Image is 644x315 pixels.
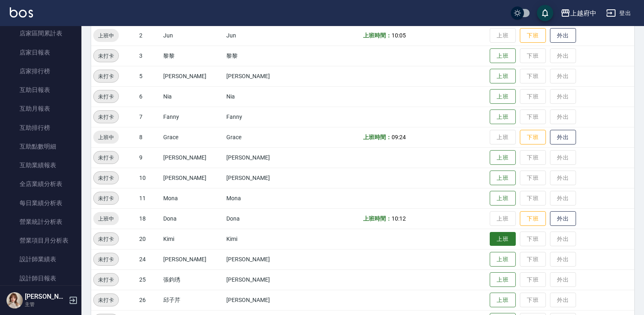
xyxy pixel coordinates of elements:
[3,43,78,62] a: 店家日報表
[490,150,516,165] button: 上班
[363,32,392,39] b: 上班時間：
[363,134,392,140] b: 上班時間：
[490,69,516,84] button: 上班
[224,168,298,188] td: [PERSON_NAME]
[490,232,516,246] button: 上班
[161,208,224,229] td: Dona
[224,46,298,66] td: 黎黎
[490,89,516,104] button: 上班
[3,156,78,175] a: 互助業績報表
[3,250,78,269] a: 設計師業績表
[137,249,161,269] td: 24
[94,255,118,264] span: 未打卡
[25,293,66,301] h5: [PERSON_NAME]
[3,231,78,250] a: 營業項目月分析表
[93,214,119,223] span: 上班中
[520,130,546,145] button: 下班
[3,269,78,288] a: 設計師日報表
[550,211,576,226] button: 外出
[137,66,161,86] td: 5
[137,147,161,168] td: 9
[94,235,118,243] span: 未打卡
[94,113,118,121] span: 未打卡
[161,249,224,269] td: [PERSON_NAME]
[161,290,224,310] td: 邱子芹
[3,212,78,231] a: 營業統計分析表
[490,252,516,267] button: 上班
[570,8,596,18] div: 上越府中
[224,249,298,269] td: [PERSON_NAME]
[550,130,576,145] button: 外出
[3,118,78,137] a: 互助排行榜
[603,6,634,21] button: 登出
[3,175,78,193] a: 全店業績分析表
[3,24,78,43] a: 店家區間累計表
[94,296,118,304] span: 未打卡
[161,269,224,290] td: 張鈞琇
[490,48,516,63] button: 上班
[94,92,118,101] span: 未打卡
[94,194,118,203] span: 未打卡
[7,292,23,308] img: Person
[137,269,161,290] td: 25
[363,215,392,222] b: 上班時間：
[161,86,224,107] td: Nia
[3,99,78,118] a: 互助月報表
[490,191,516,206] button: 上班
[137,25,161,46] td: 2
[224,127,298,147] td: Grace
[224,86,298,107] td: Nia
[392,215,406,222] span: 10:12
[94,52,118,60] span: 未打卡
[137,86,161,107] td: 6
[224,208,298,229] td: Dona
[224,147,298,168] td: [PERSON_NAME]
[161,147,224,168] td: [PERSON_NAME]
[161,188,224,208] td: Mona
[137,208,161,229] td: 18
[137,229,161,249] td: 20
[137,46,161,66] td: 3
[161,229,224,249] td: Kimi
[520,28,546,43] button: 下班
[224,107,298,127] td: Fanny
[490,171,516,186] button: 上班
[3,81,78,99] a: 互助日報表
[137,107,161,127] td: 7
[224,229,298,249] td: Kimi
[161,127,224,147] td: Grace
[520,211,546,226] button: 下班
[94,153,118,162] span: 未打卡
[224,66,298,86] td: [PERSON_NAME]
[490,272,516,287] button: 上班
[224,290,298,310] td: [PERSON_NAME]
[161,107,224,127] td: Fanny
[490,109,516,125] button: 上班
[10,7,33,17] img: Logo
[161,66,224,86] td: [PERSON_NAME]
[94,276,118,284] span: 未打卡
[3,62,78,81] a: 店家排行榜
[161,25,224,46] td: Jun
[137,168,161,188] td: 10
[224,25,298,46] td: Jun
[137,127,161,147] td: 8
[3,137,78,156] a: 互助點數明細
[224,269,298,290] td: [PERSON_NAME]
[137,188,161,208] td: 11
[94,174,118,182] span: 未打卡
[550,28,576,43] button: 外出
[161,46,224,66] td: 黎黎
[3,194,78,212] a: 每日業績分析表
[224,188,298,208] td: Mona
[392,32,406,39] span: 10:05
[137,290,161,310] td: 26
[161,168,224,188] td: [PERSON_NAME]
[94,72,118,81] span: 未打卡
[537,5,553,21] button: save
[93,31,119,40] span: 上班中
[557,5,600,22] button: 上越府中
[93,133,119,142] span: 上班中
[392,134,406,140] span: 09:24
[25,301,66,308] p: 主管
